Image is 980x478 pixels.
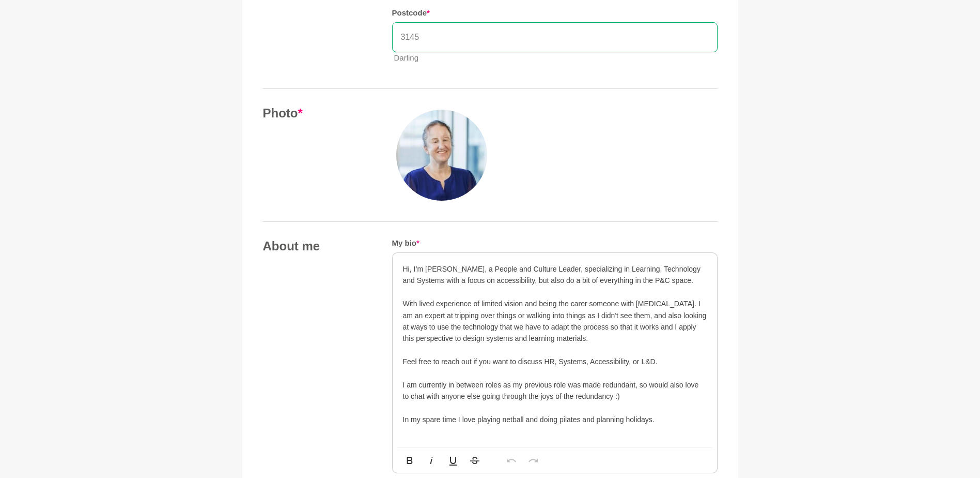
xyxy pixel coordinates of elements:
[523,450,543,471] button: Redo (Ctrl+Shift+Z)
[502,450,521,471] button: Undo (Ctrl+Z)
[403,379,707,402] p: I am currently in between roles as my previous role was made redundant, so would also love to cha...
[403,298,707,345] p: With lived experience of limited vision and being the carer someone with [MEDICAL_DATA]. I am an ...
[403,263,707,287] p: Hi, I’m [PERSON_NAME], a People and Culture Leader, specializing in Learning, Technology and Syst...
[392,8,718,18] h5: Postcode
[443,450,463,471] button: Underline (Ctrl+U)
[465,450,485,471] button: Strikethrough (Ctrl+S)
[422,450,441,471] button: Italic (Ctrl+I)
[263,106,371,121] h4: Photo
[403,356,707,367] p: Feel free to reach out if you want to discuss HR, Systems, Accessibility, or L&D.
[263,238,371,254] h4: About me
[403,414,707,425] p: In my spare time I love playing netball and doing pilates and planning holidays.
[392,238,718,248] h5: My bio
[394,52,718,64] p: Darling
[392,22,718,52] input: Postcode
[400,450,419,471] button: Bold (Ctrl+B)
